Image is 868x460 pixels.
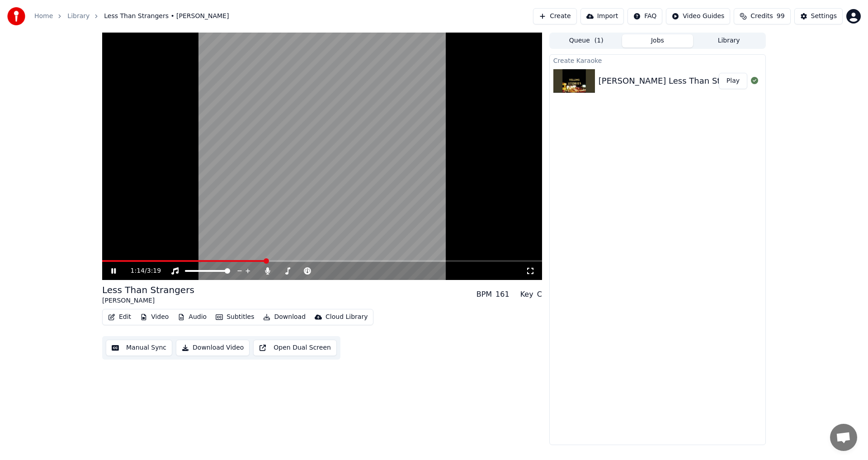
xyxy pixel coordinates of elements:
[811,12,837,21] div: Settings
[594,36,604,45] span: ( 1 )
[533,8,577,24] button: Create
[693,34,764,47] button: Library
[622,34,693,47] button: Jobs
[551,34,622,47] button: Queue
[750,12,773,21] span: Credits
[537,289,542,300] div: C
[104,12,229,21] span: Less Than Strangers • [PERSON_NAME]
[259,311,309,323] button: Download
[106,340,172,356] button: Manual Sync
[734,8,790,24] button: Credits99
[476,289,492,300] div: BPM
[777,12,785,21] span: 99
[147,266,161,275] span: 3:19
[7,7,25,25] img: youka
[599,75,752,87] div: [PERSON_NAME] Less Than Strangers
[325,313,368,322] div: Cloud Library
[104,311,135,323] button: Edit
[666,8,730,24] button: Video Guides
[131,266,152,275] div: /
[176,340,250,356] button: Download Video
[830,424,857,451] div: Open de chat
[495,289,509,300] div: 161
[102,296,194,305] div: [PERSON_NAME]
[719,73,747,89] button: Play
[34,12,229,21] nav: breadcrumb
[102,284,194,296] div: Less Than Strangers
[550,55,765,66] div: Create Karaoke
[174,311,210,323] button: Audio
[627,8,662,24] button: FAQ
[67,12,90,21] a: Library
[580,8,624,24] button: Import
[520,289,533,300] div: Key
[794,8,843,24] button: Settings
[212,311,258,323] button: Subtitles
[253,340,337,356] button: Open Dual Screen
[131,266,145,275] span: 1:14
[34,12,53,21] a: Home
[137,311,172,323] button: Video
